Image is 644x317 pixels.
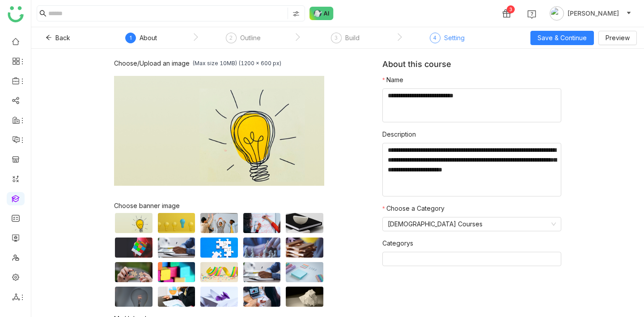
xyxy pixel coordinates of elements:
span: 3 [335,34,338,41]
div: Outline [240,33,261,43]
div: 3 [507,5,515,13]
button: [PERSON_NAME] [548,6,633,21]
span: Preview [606,33,630,43]
label: Choose a Category [382,204,445,213]
div: 4Setting [430,33,465,49]
button: Save & Continue [530,31,594,45]
div: Choose banner image [114,202,324,209]
label: Name [382,75,403,85]
span: 2 [229,34,233,41]
span: [PERSON_NAME] [568,8,619,18]
div: 1About [125,33,157,49]
span: 1 [129,34,132,41]
span: Back [55,33,70,43]
label: Description [382,129,416,139]
img: ask-buddy-normal.svg [309,7,334,20]
div: 3Build [331,33,360,49]
div: Setting [444,33,465,43]
img: search-type.svg [292,10,300,17]
button: Back [38,31,77,45]
img: help.svg [527,10,536,19]
div: Build [345,33,360,43]
div: About this course [382,59,561,75]
div: (Max size 10MB) (1200 x 600 px) [192,60,281,67]
img: logo [8,6,24,22]
label: Categorys [382,238,413,248]
img: avatar [550,6,564,21]
span: 4 [433,34,436,41]
div: Choose/Upload an image [114,59,190,67]
div: About [140,33,157,43]
span: Save & Continue [538,33,587,43]
button: Preview [598,31,637,45]
nz-select-item: Vishnu Courses [388,217,556,231]
div: 2Outline [226,33,261,49]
